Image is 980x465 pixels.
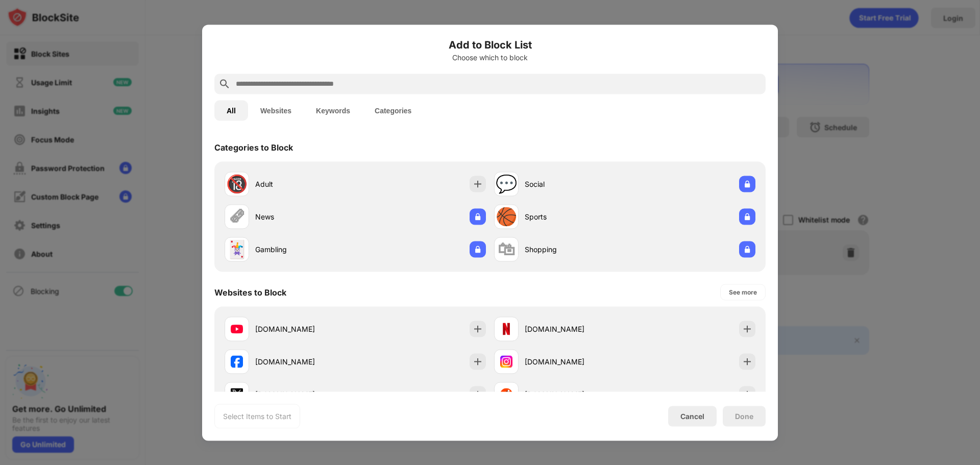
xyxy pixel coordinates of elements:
[496,206,517,227] div: 🏀
[525,389,625,400] div: [DOMAIN_NAME]
[214,142,293,152] div: Categories to Block
[500,355,512,368] img: favicons
[525,211,625,222] div: Sports
[525,356,625,367] div: [DOMAIN_NAME]
[255,389,355,400] div: [DOMAIN_NAME]
[255,211,355,222] div: News
[231,355,243,368] img: favicons
[228,206,246,227] div: 🗞
[525,244,625,255] div: Shopping
[214,100,248,120] button: All
[231,388,243,400] img: favicons
[255,179,355,189] div: Adult
[500,323,512,335] img: favicons
[525,179,625,189] div: Social
[255,244,355,255] div: Gambling
[304,100,362,120] button: Keywords
[729,287,757,297] div: See more
[214,53,766,61] div: Choose which to block
[525,324,625,334] div: [DOMAIN_NAME]
[214,37,766,52] h6: Add to Block List
[500,388,512,400] img: favicons
[255,324,355,334] div: [DOMAIN_NAME]
[735,412,753,420] div: Done
[362,100,424,120] button: Categories
[226,174,248,194] div: 🔞
[498,239,515,260] div: 🛍
[255,356,355,367] div: [DOMAIN_NAME]
[231,323,243,335] img: favicons
[223,411,291,421] div: Select Items to Start
[248,100,304,120] button: Websites
[214,287,286,297] div: Websites to Block
[680,412,704,421] div: Cancel
[218,78,231,90] img: search.svg
[226,239,248,260] div: 🃏
[496,174,517,194] div: 💬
